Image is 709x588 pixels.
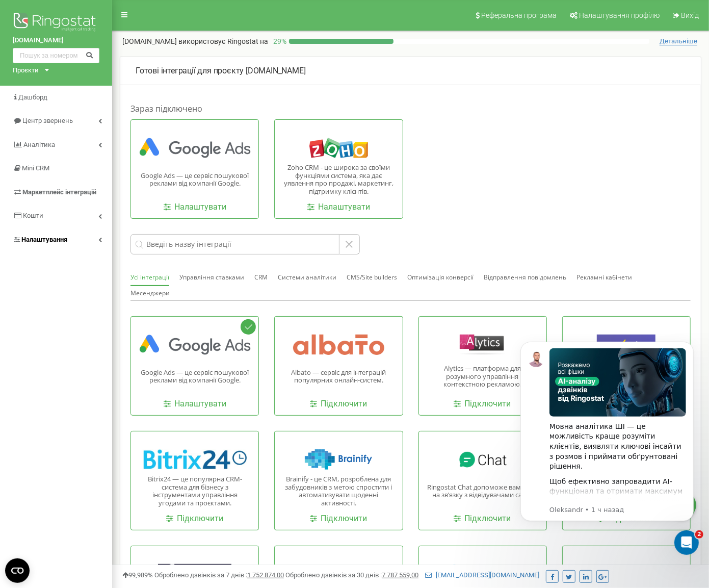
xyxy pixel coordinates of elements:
[310,398,367,410] a: Підключити
[139,172,251,188] p: Google Ads — це сервіс пошукової реклами від компанії Google.
[454,513,511,525] a: Підключити
[130,270,169,286] button: Усі інтеграції
[310,513,367,525] a: Підключити
[427,365,539,389] p: Alytics — платформа для розумного управління контекстною рекламою.
[13,48,99,63] input: Пошук за номером
[484,270,566,285] button: Відправлення повідомлень
[122,571,153,579] span: 99,989%
[23,141,55,148] span: Аналiтика
[139,369,251,385] p: Google Ads — це сервіс пошукової реклами від компанії Google.
[130,103,691,114] h1: Зараз підключено
[22,164,49,172] span: Mini CRM
[13,66,39,75] div: Проєкти
[660,37,697,45] span: Детальніше
[278,270,336,285] button: Системи аналітики
[22,117,73,124] span: Центр звернень
[681,11,699,19] span: Вихід
[454,398,511,410] a: Підключити
[282,475,395,507] p: Brainify - це CRM, розроблена для забудовників з метою спростити і автоматизувати щоденні активно...
[130,286,170,301] button: Месенджери
[139,475,251,507] p: Bitrix24 — це популярна CRM-система для бізнесу з інструментами управління угодами та проєктами.
[23,212,43,219] span: Кошти
[285,571,418,579] span: Оброблено дзвінків за 30 днів :
[505,326,709,560] iframe: Intercom notifications сообщение
[425,571,539,579] a: [EMAIL_ADDRESS][DOMAIN_NAME]
[154,571,284,579] span: Оброблено дзвінків за 7 днів :
[282,164,395,195] p: Zoho CRM - це широка за своїми функціями система, яка дає уявлення про продажі, маркетинг, підтри...
[178,37,268,45] span: використовує Ringostat на
[579,11,660,19] span: Налаштування профілю
[13,10,99,36] img: Ringostat logo
[282,369,395,385] p: Albato — сервіс для інтеграцій популярних онлайн-систем.
[22,188,96,196] span: Маркетплейс інтеграцій
[347,270,397,285] button: CMS/Site builders
[268,36,289,46] p: 29 %
[247,571,284,579] u: 1 752 874,00
[254,270,268,285] button: CRM
[136,66,244,75] span: Готові інтеграції для проєкту
[122,36,268,46] p: [DOMAIN_NAME]
[13,36,99,45] a: [DOMAIN_NAME]
[164,398,226,410] a: Налаштувати
[407,270,474,285] button: Оптимізація конверсії
[164,201,226,213] a: Налаштувати
[130,234,339,254] input: Введіть назву інтеграції
[21,236,67,243] span: Налаштування
[695,530,703,539] span: 2
[5,558,30,583] button: Open CMP widget
[481,11,557,19] span: Реферальна програма
[674,530,699,555] iframe: Intercom live chat
[382,571,418,579] u: 7 787 559,00
[179,270,244,285] button: Управління ставками
[18,93,47,101] span: Дашборд
[166,513,223,525] a: Підключити
[307,201,370,213] a: Налаштувати
[576,270,632,285] button: Рекламні кабінети
[136,65,686,77] p: [DOMAIN_NAME]
[427,483,539,499] p: Ringostat Chat допоможе вам бути на звʼязку з відвідувачами сайту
